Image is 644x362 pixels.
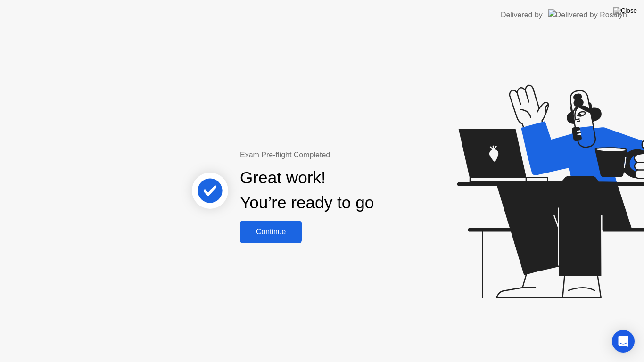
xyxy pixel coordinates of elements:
[612,330,635,353] div: Open Intercom Messenger
[240,221,302,243] button: Continue
[243,228,299,236] div: Continue
[501,9,543,21] div: Delivered by
[240,165,374,215] div: Great work! You’re ready to go
[548,9,627,20] img: Delivered by Rosalyn
[613,7,637,15] img: Close
[240,149,435,161] div: Exam Pre-flight Completed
